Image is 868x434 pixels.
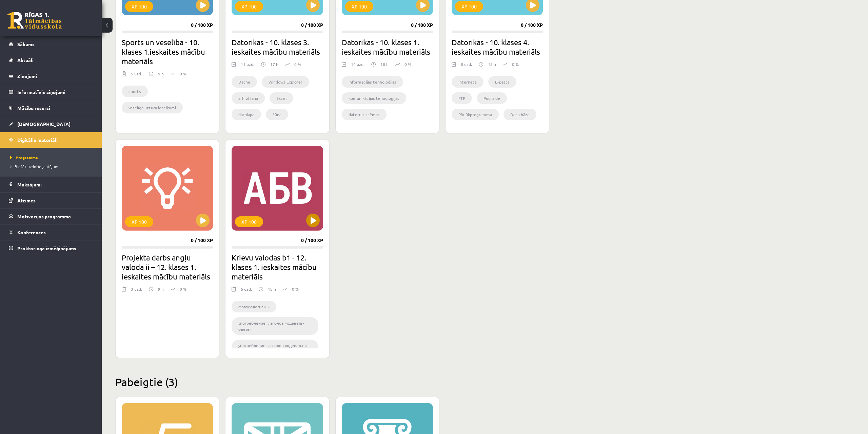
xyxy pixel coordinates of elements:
legend: Ziņojumi [17,68,93,84]
div: 14 uzd. [351,61,364,71]
h2: Pabeigtie (3) [115,375,549,388]
h2: Datorikas - 10. klases 1. ieskaites mācību materiāls [342,37,433,56]
a: Atzīmes [9,193,93,208]
li: FTP [452,92,472,104]
a: Motivācijas programma [9,209,93,224]
p: 9 h [158,71,164,77]
div: XP 100 [235,1,263,12]
legend: Maksājumi [17,177,93,192]
li: informācijas tehnoloģijas [342,76,403,88]
div: XP 100 [455,1,483,12]
div: XP 100 [125,216,153,227]
li: E-pasts [488,76,516,88]
div: 8 uzd. [461,61,472,71]
span: [DEMOGRAPHIC_DATA] [17,121,71,127]
div: 11 uzd. [241,61,254,71]
p: 0 % [294,61,301,67]
span: Mācību resursi [17,105,50,111]
div: 3 uzd. [131,286,142,296]
p: 0 % [512,61,519,67]
a: Digitālie materiāli [9,132,93,148]
h2: Datorikas - 10. klases 4. ieskaites mācību materiāls [452,37,543,56]
p: 0 % [405,61,411,67]
li: употребление глаголов «одеваться - одеться» [232,340,318,357]
a: Informatīvie ziņojumi [9,84,93,100]
li: sports [122,86,148,97]
span: Konferences [17,229,46,235]
p: 0 % [180,71,186,77]
a: Aktuāli [9,52,93,68]
span: Sākums [17,41,35,47]
div: XP 100 [345,1,373,12]
a: Konferences [9,224,93,240]
span: Digitālie materiāli [17,137,58,143]
legend: Informatīvie ziņojumi [17,84,93,100]
p: 17 h [270,61,278,67]
h2: Datorikas - 10. klases 3. ieskaites mācību materiāls [232,37,323,56]
a: Programma [10,155,95,161]
a: Ziņojumi [9,68,93,84]
span: Atzīmes [17,197,36,203]
p: 9 h [158,286,164,292]
li: фразеологизмы [232,301,276,312]
li: Datne [232,76,257,88]
a: Biežāk uzdotie jautājumi [10,163,95,169]
li: Internets [452,76,484,88]
li: datoru sistēmas [342,109,387,120]
li: darblapa [232,109,261,120]
p: 0 % [180,286,186,292]
a: Mācību resursi [9,100,93,116]
p: 18 h [488,61,496,67]
li: šūna [266,109,288,120]
li: komunikācijas tehnoloģijas [342,92,406,104]
a: Proktoringa izmēģinājums [9,240,93,256]
div: 5 uzd. [131,71,142,81]
li: употребление глаголов «одевать - одеть» [232,317,318,335]
span: Biežāk uzdotie jautājumi [10,164,59,169]
span: Aktuāli [17,57,34,63]
p: 0 % [292,286,299,292]
span: Programma [10,155,38,160]
a: [DEMOGRAPHIC_DATA] [9,116,93,132]
h2: Projekta darbs angļu valoda ii – 12. klases 1. ieskaites mācību materiāls [122,253,213,281]
div: XP 100 [235,216,263,227]
li: Datu bāze [504,109,536,120]
span: Motivācijas programma [17,213,71,219]
li: Excel [270,92,293,104]
h2: Sports un veselība - 10. klases 1.ieskaites mācību materiāls [122,37,213,66]
span: Proktoringa izmēģinājums [17,245,76,251]
a: Maksājumi [9,177,93,192]
a: Rīgas 1. Tālmācības vidusskola [7,12,62,29]
div: XP 100 [125,1,153,12]
a: Sākums [9,36,93,52]
li: Podraide [477,92,507,104]
div: 6 uzd. [241,286,252,296]
li: arhivēšana [232,92,265,104]
p: 18 h [268,286,276,292]
p: 18 h [380,61,389,67]
li: Windows Explorer [262,76,309,88]
h2: Krievu valodas b1 - 12. klases 1. ieskaites mācību materiāls [232,253,323,281]
li: Pārlūkprogramma [452,109,499,120]
li: veselīga uztura ieteikumi [122,102,183,113]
